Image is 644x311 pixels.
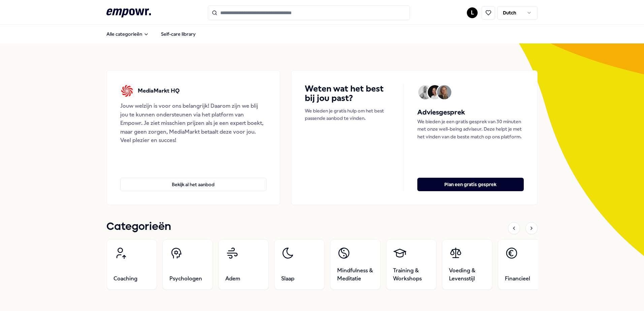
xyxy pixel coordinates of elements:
[305,107,390,122] p: We bieden je gratis hulp om het best passende aanbod te vinden.
[114,275,137,283] span: Coaching
[417,118,524,140] p: We bieden je een gratis gesprek van 30 minuten met onze well-being adviseur. Deze helpt je met he...
[218,239,269,290] a: Adem
[101,27,201,41] nav: Main
[330,239,381,290] a: Mindfulness & Meditatie
[467,7,478,18] button: L
[101,27,154,41] button: Alle categorieën
[386,239,437,290] a: Training & Workshops
[505,275,530,283] span: Financieel
[417,178,524,191] button: Plan een gratis gesprek
[437,85,451,99] img: Avatar
[120,102,266,145] div: Jouw welzijn is voor ons belangrijk! Daarom zijn we blij jou te kunnen ondersteunen via het platf...
[120,178,266,191] button: Bekijk al het aanbod
[337,267,374,283] span: Mindfulness & Meditatie
[498,239,548,290] a: Financieel
[120,84,134,98] img: MediaMarkt HQ
[442,239,492,290] a: Voeding & Levensstijl
[156,27,201,41] a: Self-care library
[393,267,429,283] span: Training & Workshops
[274,239,325,290] a: Slaap
[225,275,240,283] span: Adem
[428,85,442,99] img: Avatar
[169,275,202,283] span: Psychologen
[106,239,157,290] a: Coaching
[120,167,266,191] a: Bekijk al het aanbod
[106,218,171,235] h1: Categorieën
[162,239,213,290] a: Psychologen
[208,5,410,20] input: Search for products, categories or subcategories
[449,267,485,283] span: Voeding & Levensstijl
[138,87,180,95] p: MediaMarkt HQ
[418,85,432,99] img: Avatar
[281,275,294,283] span: Slaap
[417,107,524,118] h5: Adviesgesprek
[305,84,390,103] h4: Weten wat het best bij jou past?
